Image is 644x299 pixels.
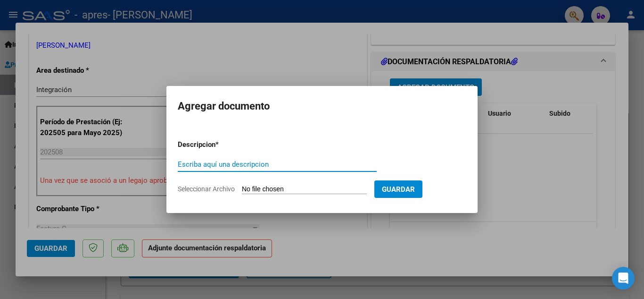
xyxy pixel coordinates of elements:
[178,97,466,115] h2: Agregar documento
[374,180,422,198] button: Guardar
[178,185,235,193] span: Seleccionar Archivo
[178,139,264,150] p: Descripcion
[382,185,415,194] span: Guardar
[612,267,635,290] div: Open Intercom Messenger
